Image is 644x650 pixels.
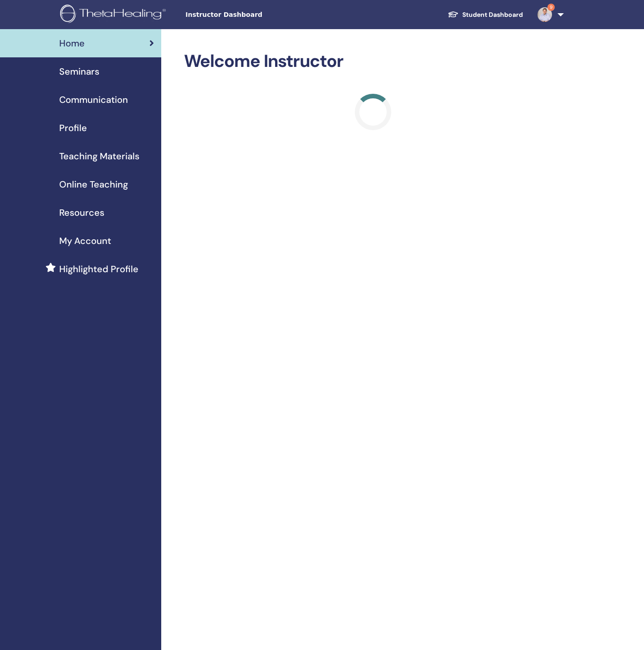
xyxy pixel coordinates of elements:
[448,10,459,18] img: graduation-cap-white.svg
[59,121,87,135] span: Profile
[184,51,562,72] h2: Welcome Instructor
[59,234,111,248] span: My Account
[185,10,322,20] span: Instructor Dashboard
[547,4,555,11] span: 9
[59,93,128,107] span: Communication
[59,206,104,219] span: Resources
[59,65,99,78] span: Seminars
[59,149,139,163] span: Teaching Materials
[59,178,128,191] span: Online Teaching
[59,262,138,276] span: Highlighted Profile
[537,7,552,22] img: default.jpg
[440,6,530,23] a: Student Dashboard
[60,5,169,25] img: logo.png
[59,36,85,50] span: Home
